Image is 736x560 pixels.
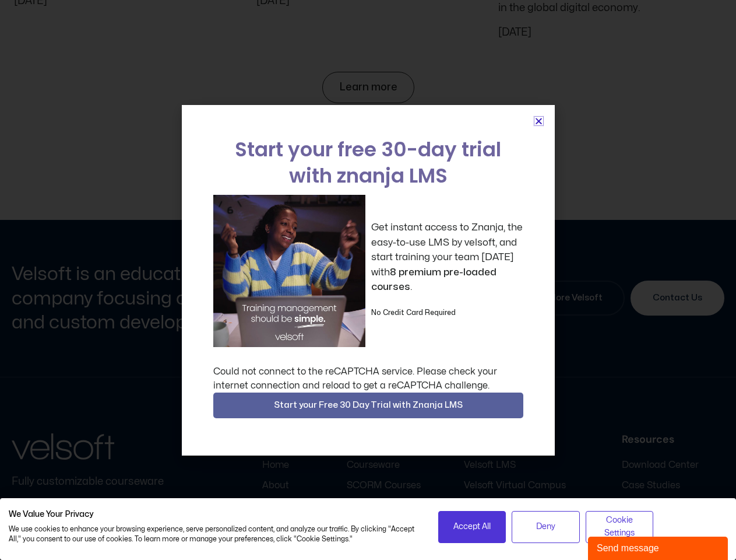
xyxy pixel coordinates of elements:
p: We use cookies to enhance your browsing experience, serve personalized content, and analyze our t... [9,524,421,544]
strong: 8 premium pre-loaded courses [371,267,496,292]
button: Deny all cookies [512,511,580,543]
span: Cookie Settings [593,514,646,540]
a: Close [534,117,543,125]
img: a woman sitting at her laptop dancing [213,195,365,347]
span: Accept All [453,520,491,533]
span: Deny [536,520,555,533]
h2: Start your free 30-day trial with znanja LMS [213,136,523,189]
strong: No Credit Card Required [371,309,456,316]
p: Get instant access to Znanja, the easy-to-use LMS by velsoft, and start training your team [DATE]... [371,220,523,295]
button: Adjust cookie preferences [586,511,654,543]
iframe: chat widget [588,534,730,560]
span: Start your Free 30 Day Trial with Znanja LMS [274,398,463,412]
button: Start your Free 30 Day Trial with Znanja LMS [213,393,523,418]
h2: We Value Your Privacy [9,509,421,520]
div: Could not connect to the reCAPTCHA service. Please check your internet connection and reload to g... [213,365,523,393]
button: Accept all cookies [438,511,506,543]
